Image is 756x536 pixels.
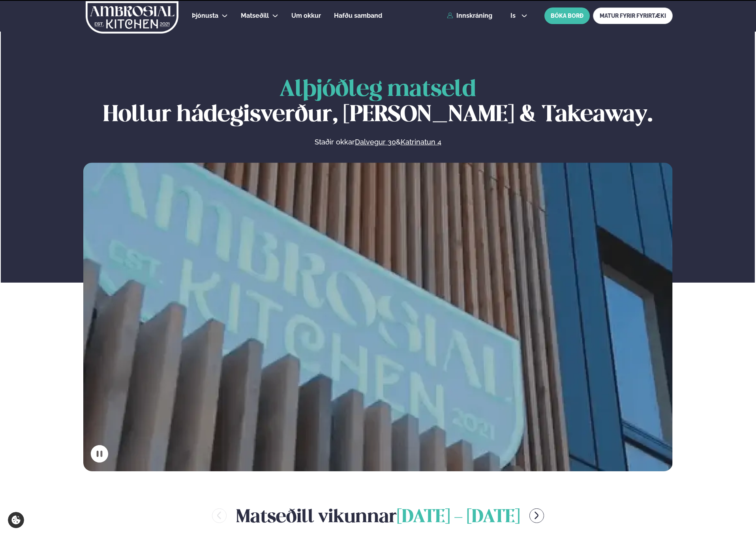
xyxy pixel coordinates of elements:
span: Hafðu samband [334,12,382,19]
button: menu-btn-right [529,508,544,523]
span: Þjónusta [192,12,218,19]
span: Matseðill [241,12,269,19]
span: is [510,13,518,19]
a: Cookie settings [8,512,24,528]
button: is [504,13,534,19]
a: Hafðu samband [334,11,382,21]
a: Um okkur [291,11,321,21]
a: Innskráning [447,12,492,19]
a: Þjónusta [192,11,218,21]
span: [DATE] - [DATE] [397,509,520,526]
span: Um okkur [291,12,321,19]
h2: Matseðill vikunnar [236,503,520,529]
p: Staðir okkar & [229,137,527,147]
a: MATUR FYRIR FYRIRTÆKI [593,7,673,24]
h1: Hollur hádegisverður, [PERSON_NAME] & Takeaway. [83,77,673,128]
button: BÓKA BORÐ [544,7,590,24]
a: Katrinatun 4 [401,137,441,147]
button: menu-btn-left [212,508,227,523]
img: logo [85,1,179,34]
a: Dalvegur 30 [355,137,396,147]
span: Alþjóðleg matseld [280,79,476,101]
a: Matseðill [241,11,269,21]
